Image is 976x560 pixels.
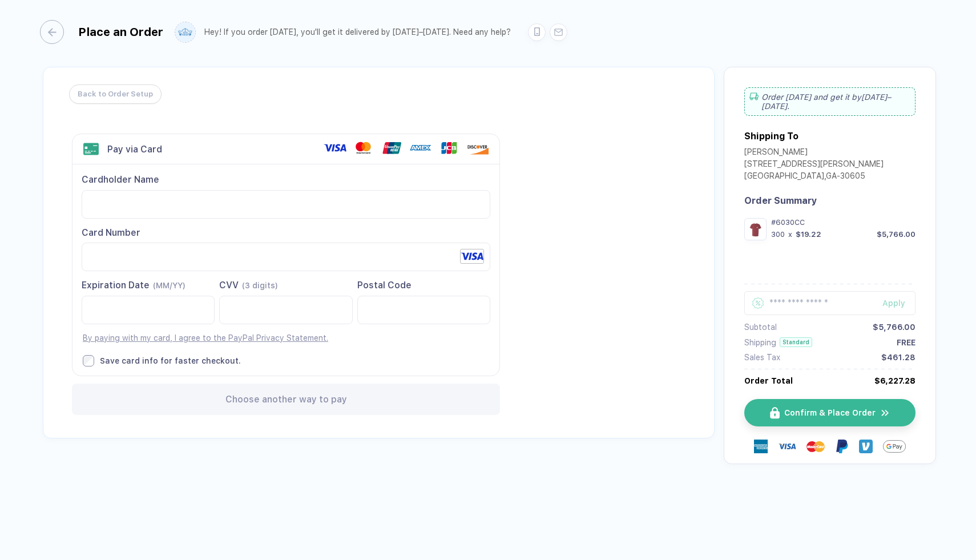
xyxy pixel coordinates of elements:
div: Place an Order [78,25,163,39]
input: Save card info for faster checkout. [83,355,94,366]
img: cb338b73-52c6-43ab-ab1b-49b2ffdfa952_nt_front_1758818436407.jpg [747,221,764,237]
div: Sales Tax [744,353,780,362]
a: By paying with my card, I agree to the PayPal Privacy Statement. [83,333,328,343]
button: iconConfirm & Place Ordericon [744,399,915,426]
div: $5,766.00 [873,323,915,332]
span: Back to Order Setup [78,85,153,103]
iframe: To enrich screen reader interactions, please activate Accessibility in Grammarly extension settings [91,296,205,324]
div: 300 [771,230,785,239]
div: Pay via Card [107,144,162,155]
img: express [754,440,768,453]
div: #6030CC [771,218,915,227]
iframe: To enrich screen reader interactions, please activate Accessibility in Grammarly extension settings [91,191,481,218]
iframe: To enrich screen reader interactions, please activate Accessibility in Grammarly extension settings [367,296,481,324]
div: $19.22 [796,230,821,239]
div: Shipping [744,338,776,347]
div: Order Total [744,376,793,385]
div: Order Summary [744,195,915,206]
div: Subtotal [744,323,777,332]
iframe: To enrich screen reader interactions, please activate Accessibility in Grammarly extension settings [229,296,342,324]
div: $461.28 [881,353,915,362]
img: user profile [175,22,195,42]
div: Postal Code [357,279,490,292]
div: Cardholder Name [82,174,490,186]
img: Paypal [835,440,849,453]
div: x [787,230,793,239]
div: [STREET_ADDRESS][PERSON_NAME] [744,159,884,171]
img: icon [770,407,780,419]
div: Apply [882,299,915,308]
div: Standard [780,337,812,347]
span: (MM/YY) [153,281,185,290]
span: (3 digits) [242,281,278,290]
div: FREE [897,338,915,347]
div: Expiration Date [82,279,215,292]
div: Hey! If you order [DATE], you'll get it delivered by [DATE]–[DATE]. Need any help? [204,27,511,37]
iframe: To enrich screen reader interactions, please activate Accessibility in Grammarly extension settings [91,243,481,271]
div: Order [DATE] and get it by [DATE]–[DATE] . [744,87,915,116]
div: [GEOGRAPHIC_DATA] , GA - 30605 [744,171,884,183]
button: Back to Order Setup [69,84,162,104]
img: icon [880,408,890,418]
div: CVV [219,279,352,292]
div: $6,227.28 [874,376,915,385]
span: Confirm & Place Order [784,408,876,417]
img: Venmo [859,440,873,453]
button: Apply [868,291,915,315]
div: Card Number [82,227,490,239]
div: Shipping To [744,131,798,142]
div: Save card info for faster checkout. [100,356,241,366]
img: GPay [883,435,906,458]
img: visa [778,437,796,456]
div: $5,766.00 [877,230,915,239]
img: master-card [806,437,825,456]
div: Choose another way to pay [72,384,500,415]
span: Choose another way to pay [225,394,347,405]
div: [PERSON_NAME] [744,147,884,159]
